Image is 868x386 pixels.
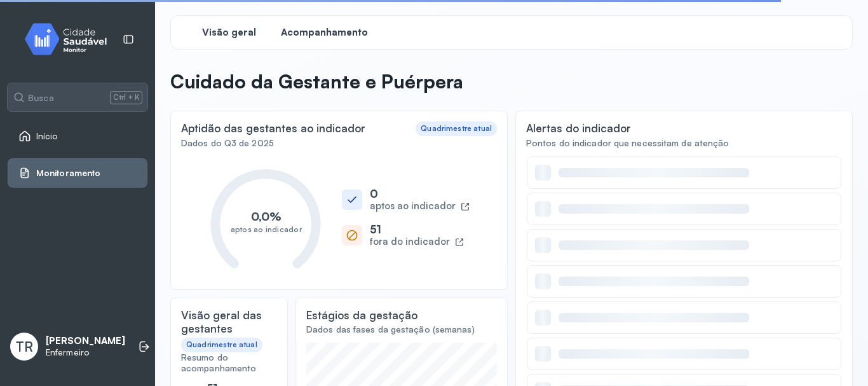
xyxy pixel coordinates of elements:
div: Dados do Q3 de 2025 [181,138,497,149]
p: Enfermeiro [46,347,125,358]
p: Cuidado da Gestante e Puérpera [170,70,463,93]
div: Pontos do indicador que necessitam de atenção [526,138,842,149]
span: Visão geral [202,27,256,39]
div: Alertas do indicador [526,121,631,135]
text: 0,0% [251,209,281,223]
span: Monitoramento [36,168,100,179]
div: Aptidão das gestantes ao indicador [181,121,365,135]
div: Quadrimestre atual [421,124,492,133]
div: Visão geral das gestantes [181,308,277,336]
p: [PERSON_NAME] [46,335,125,347]
div: 51 [370,223,464,236]
div: 0 [370,187,470,200]
span: Acompanhamento [281,27,368,39]
a: Monitoramento [18,167,137,179]
div: Dados das fases da gestação (semanas) [306,324,497,335]
span: TR [16,338,33,355]
div: Quadrimestre atual [186,340,257,349]
img: monitor.svg [13,20,128,58]
span: Busca [28,92,54,104]
text: aptos ao indicador [231,224,302,234]
div: Estágios da gestação [306,308,417,322]
div: Resumo do acompanhamento [181,352,277,374]
span: Início [36,131,58,142]
span: Ctrl + K [110,91,142,104]
div: fora do indicador [370,236,450,248]
div: aptos ao indicador [370,200,456,212]
a: Início [18,130,137,142]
